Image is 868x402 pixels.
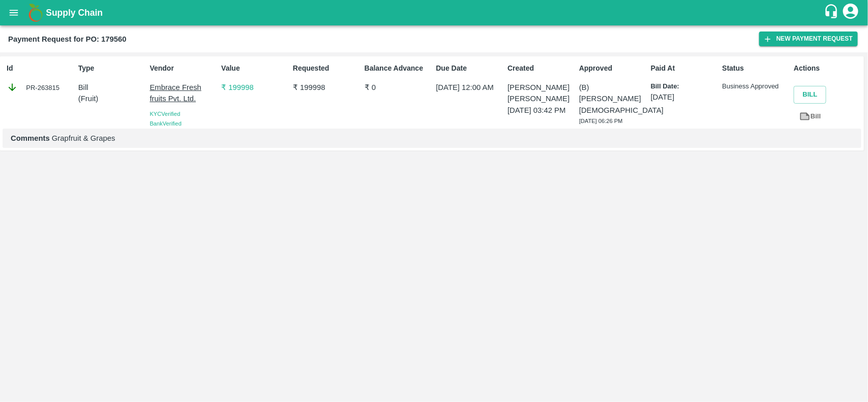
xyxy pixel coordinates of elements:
[78,82,146,93] p: Bill
[221,63,289,74] p: Value
[794,63,861,74] p: Actions
[579,63,647,74] p: Approved
[7,63,74,74] p: Id
[78,63,146,74] p: Type
[507,82,575,105] p: [PERSON_NAME] [PERSON_NAME]
[436,82,504,93] p: [DATE] 12:00 AM
[25,3,46,23] img: logo
[150,63,218,74] p: Vendor
[723,82,790,91] p: Business Approved
[11,134,50,142] b: Comments
[507,63,575,74] p: Created
[293,63,361,74] p: Requested
[11,133,853,144] p: Grapfruit & Grapes
[723,63,790,74] p: Status
[365,82,432,93] p: ₹ 0
[150,120,182,127] span: Bank Verified
[579,82,647,116] p: (B) [PERSON_NAME][DEMOGRAPHIC_DATA]
[842,2,860,23] div: account of current user
[365,63,432,74] p: Balance Advance
[8,35,127,43] b: Payment Request for PO: 179560
[651,63,719,74] p: Paid At
[824,4,842,22] div: customer-support
[651,91,719,103] p: [DATE]
[794,86,826,104] button: Bill
[78,93,146,104] p: ( Fruit )
[507,105,575,116] p: [DATE] 03:42 PM
[759,32,858,46] button: New Payment Request
[794,108,826,126] a: Bill
[150,82,218,105] p: Embrace Fresh fruits Pvt. Ltd.
[579,118,623,124] span: [DATE] 06:26 PM
[7,82,74,93] div: PR-263815
[293,82,361,93] p: ₹ 199998
[2,1,25,24] button: open drawer
[150,111,181,117] span: KYC Verified
[46,8,103,18] b: Supply Chain
[651,82,719,91] p: Bill Date:
[221,82,289,93] p: ₹ 199998
[46,6,824,20] a: Supply Chain
[436,63,504,74] p: Due Date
